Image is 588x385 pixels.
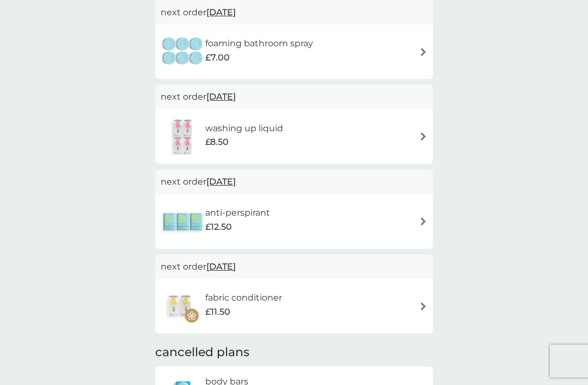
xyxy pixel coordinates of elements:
[205,36,313,51] h6: foaming bathroom spray
[161,203,205,241] img: anti-perspirant
[206,171,236,192] span: [DATE]
[161,33,205,71] img: foaming bathroom spray
[419,302,427,310] img: arrow right
[161,287,199,325] img: fabric conditioner
[205,206,270,220] h6: anti-perspirant
[161,90,427,104] p: next order
[205,135,229,149] span: £8.50
[205,51,230,65] span: £7.00
[161,118,205,156] img: washing up liquid
[205,220,232,234] span: £12.50
[419,132,427,140] img: arrow right
[161,5,427,20] p: next order
[205,121,283,136] h6: washing up liquid
[205,305,230,319] span: £11.50
[206,2,236,23] span: [DATE]
[206,256,236,277] span: [DATE]
[155,344,433,361] h2: cancelled plans
[161,260,427,274] p: next order
[205,291,282,305] h6: fabric conditioner
[419,217,427,225] img: arrow right
[161,175,427,189] p: next order
[419,48,427,56] img: arrow right
[206,86,236,107] span: [DATE]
